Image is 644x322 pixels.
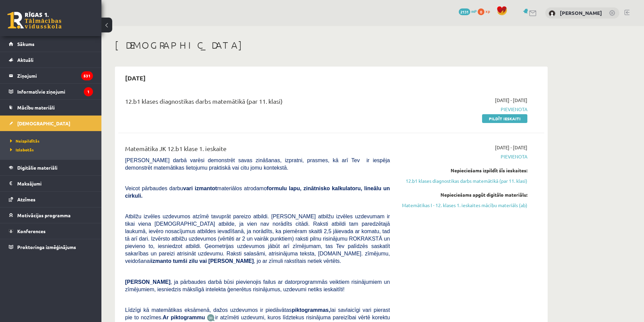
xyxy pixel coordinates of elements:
span: Motivācijas programma [17,212,71,218]
a: [DEMOGRAPHIC_DATA] [9,116,93,131]
span: Atzīmes [17,196,35,202]
a: Izlabotās [10,147,95,153]
a: Konferences [9,223,93,239]
a: Matemātikas I - 12. klases 1. ieskaites mācību materiāls (ab) [400,202,527,209]
span: Veicot pārbaudes darbu materiālos atrodamo [125,185,390,199]
b: Ar piktogrammu [163,315,205,320]
a: Pildīt ieskaiti [482,114,527,123]
h1: [DEMOGRAPHIC_DATA] [115,40,548,51]
b: izmanto [151,258,171,264]
span: Mācību materiāli [17,104,55,110]
legend: Informatīvie ziņojumi [17,84,93,99]
div: Nepieciešams apgūt digitālo materiālu: [400,191,527,198]
span: Izlabotās [10,147,34,152]
span: [PERSON_NAME] darbā varēsi demonstrēt savas zināšanas, izpratni, prasmes, kā arī Tev ir iespēja d... [125,157,390,171]
a: Motivācijas programma [9,207,93,223]
a: 2131 mP [459,8,477,14]
span: mP [471,8,477,14]
legend: Ziņojumi [17,68,93,83]
a: Sākums [9,36,93,52]
i: 1 [84,87,93,96]
a: Mācību materiāli [9,100,93,115]
div: Matemātika JK 12.b1 klase 1. ieskaite [125,144,390,156]
span: Pievienota [400,153,527,160]
a: 12.b1 klases diagnostikas darbs matemātikā (par 11. klasi) [400,177,527,184]
h2: [DATE] [118,70,152,86]
a: Maksājumi [9,176,93,191]
a: Ziņojumi531 [9,68,93,83]
a: Neizpildītās [10,138,95,144]
span: [DEMOGRAPHIC_DATA] [17,120,70,126]
b: formulu lapu, zinātnisko kalkulatoru, lineālu un cirkuli. [125,185,390,199]
b: piktogrammas, [292,307,330,313]
span: Atbilžu izvēles uzdevumos atzīmē tavuprāt pareizo atbildi. [PERSON_NAME] atbilžu izvēles uzdevuma... [125,214,390,264]
span: Līdzīgi kā matemātikas eksāmenā, dažos uzdevumos ir piedāvātas lai savlaicīgi vari pierast pie to... [125,307,390,320]
legend: Maksājumi [17,176,93,191]
span: Sākums [17,41,34,47]
div: Nepieciešams izpildīt šīs ieskaites: [400,167,527,174]
span: Aktuāli [17,57,33,63]
a: Digitālie materiāli [9,160,93,175]
a: Atzīmes [9,192,93,207]
a: [PERSON_NAME] [560,9,602,16]
span: Neizpildītās [10,138,40,144]
img: JfuEzvunn4EvwAAAAASUVORK5CYII= [207,314,215,322]
a: Rīgas 1. Tālmācības vidusskola [7,12,62,29]
i: 531 [81,71,93,80]
div: 12.b1 klases diagnostikas darbs matemātikā (par 11. klasi) [125,97,390,109]
span: [DATE] - [DATE] [495,144,527,151]
a: Informatīvie ziņojumi1 [9,84,93,99]
span: Pievienota [400,106,527,113]
b: tumši zilu vai [PERSON_NAME] [173,258,254,264]
span: xp [485,8,490,14]
span: [PERSON_NAME] [125,279,170,285]
b: vari izmantot [183,185,217,191]
a: Aktuāli [9,52,93,68]
span: Digitālie materiāli [17,165,57,171]
span: Konferences [17,228,46,234]
img: Regnārs Capars [549,10,555,17]
a: Proktoringa izmēģinājums [9,239,93,255]
span: , ja pārbaudes darbā būsi pievienojis failus ar datorprogrammās veiktiem risinājumiem un zīmējumi... [125,279,390,292]
a: 0 xp [478,8,493,14]
span: Proktoringa izmēģinājums [17,244,76,250]
span: [DATE] - [DATE] [495,97,527,104]
span: 2131 [459,8,470,15]
span: 0 [478,8,484,15]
